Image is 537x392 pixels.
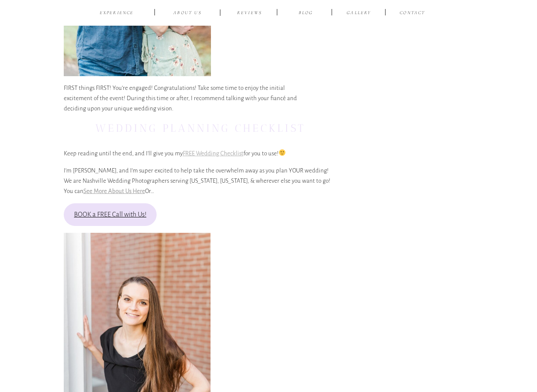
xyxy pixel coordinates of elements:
a: BLOG [292,9,320,18]
p: FIRST things FIRST! You’re engaged! Congratulations! Take some time to enjoy the initial exciteme... [64,83,337,114]
a: EXPERIENCE [97,9,137,18]
a: CONTACT [398,9,427,18]
h1: Wedding Planning Checklist [64,121,337,136]
a: BOOK a FREE Call with Us! [64,203,157,226]
p: Keep reading until the end, and I'll give you my for you to use! [64,148,337,159]
a: Gallery [345,9,374,18]
p: I’m [PERSON_NAME], and I’m super excited to help take the overwhelm away as you plan YOUR wedding... [64,166,337,196]
a: See More About Us Here [83,188,145,194]
a: reviews [229,9,270,18]
a: ABOUT US [167,9,208,18]
a: FREE Wedding Checklist [183,150,243,157]
img: 🙂 [279,149,285,156]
